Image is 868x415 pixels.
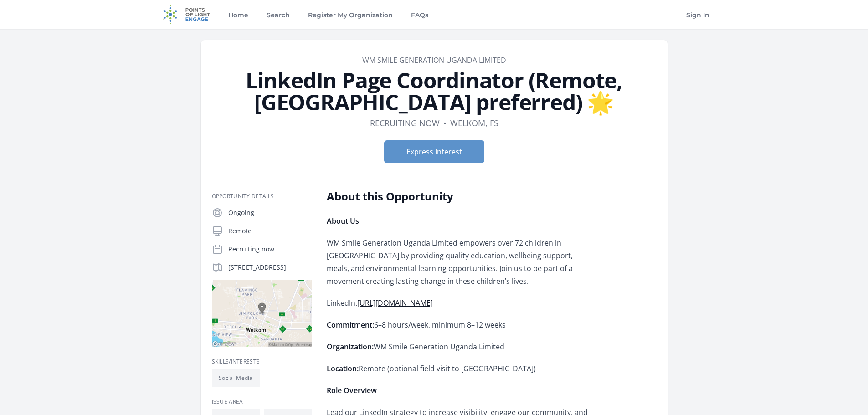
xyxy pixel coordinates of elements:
[212,398,312,405] h3: Issue area
[228,245,312,254] p: Recruiting now
[327,236,593,287] p: WM Smile Generation Uganda Limited empowers over 72 children in [GEOGRAPHIC_DATA] by providing qu...
[228,263,312,272] p: [STREET_ADDRESS]
[327,297,593,309] p: LinkedIn:
[327,342,374,352] strong: Organization:
[327,385,377,395] strong: Role Overview
[327,216,359,226] strong: About Us
[327,340,593,353] p: WM Smile Generation Uganda Limited
[384,140,484,163] button: Express Interest
[450,117,498,129] dd: Welkom, FS
[357,298,433,308] a: [URL][DOMAIN_NAME]
[327,318,593,331] p: 6–8 hours/week, minimum 8–12 weeks
[327,189,593,204] h2: About this Opportunity
[362,55,506,65] a: WM SMILE GENERATION UGANDA LIMITED
[212,358,312,365] h3: Skills/Interests
[228,208,312,217] p: Ongoing
[370,117,440,129] dd: Recruiting now
[212,280,312,347] img: Map
[212,69,657,113] h1: LinkedIn Page Coordinator (Remote, [GEOGRAPHIC_DATA] preferred) 🌟
[327,364,359,374] strong: Location:
[228,226,312,236] p: Remote
[212,193,312,200] h3: Opportunity Details
[212,369,260,387] li: Social Media
[443,117,447,129] div: •
[327,362,593,375] p: Remote (optional field visit to [GEOGRAPHIC_DATA])
[327,320,374,330] strong: Commitment:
